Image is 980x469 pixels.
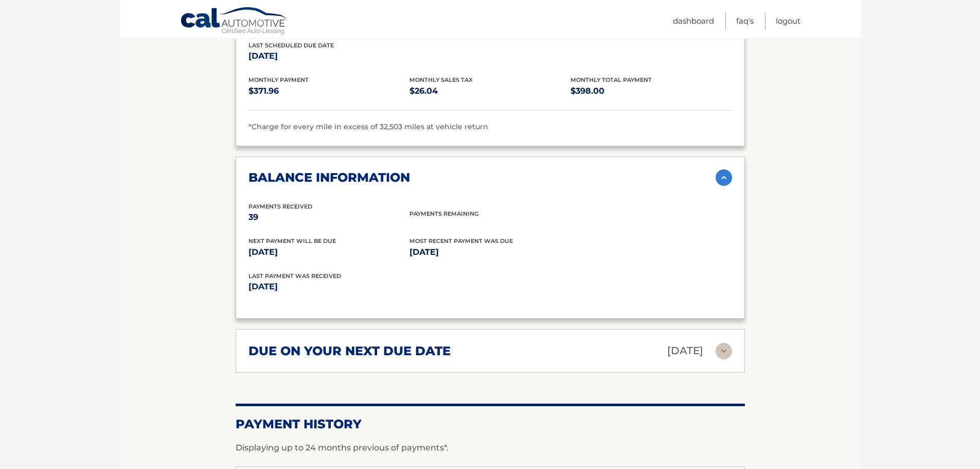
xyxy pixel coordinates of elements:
[180,7,288,37] a: Cal Automotive
[248,42,334,49] span: Last Scheduled Due Date
[248,343,451,359] h2: due on your next due date
[248,170,410,185] h2: balance information
[248,122,488,131] span: *Charge for every mile in excess of 32,503 miles at vehicle return
[571,84,732,98] p: $398.00
[236,416,745,432] h2: Payment History
[716,343,732,359] img: accordion-rest.svg
[248,203,312,210] span: Payments Received
[409,245,571,259] p: [DATE]
[673,12,714,29] a: Dashboard
[736,12,754,29] a: FAQ's
[248,237,336,245] span: Next Payment will be due
[409,84,571,98] p: $26.04
[409,237,513,245] span: Most Recent Payment Was Due
[248,210,409,224] p: 39
[409,210,478,217] span: Payments Remaining
[248,84,409,98] p: $371.96
[248,272,341,280] span: Last Payment was received
[248,49,409,63] p: [DATE]
[571,76,652,83] span: Monthly Total Payment
[409,76,473,83] span: Monthly Sales Tax
[667,342,703,360] p: [DATE]
[248,245,409,259] p: [DATE]
[248,76,309,83] span: Monthly Payment
[248,280,490,294] p: [DATE]
[776,12,800,29] a: Logout
[716,169,732,186] img: accordion-active.svg
[236,442,745,454] p: Displaying up to 24 months previous of payments*.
